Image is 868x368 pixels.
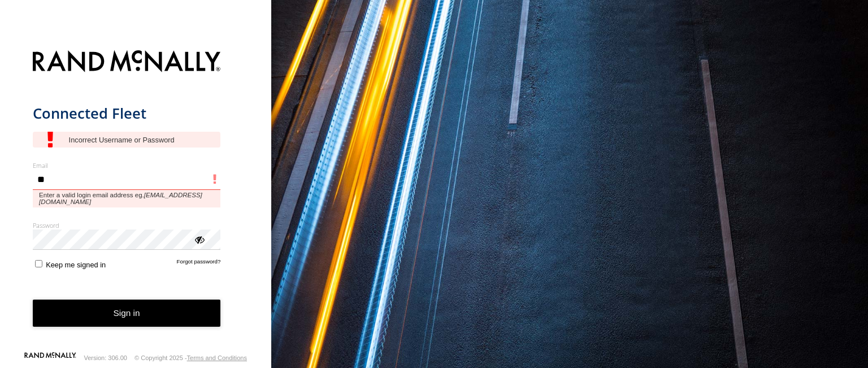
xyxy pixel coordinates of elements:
a: Forgot password? [177,258,221,269]
label: Password [33,221,221,230]
div: © Copyright 2025 - [134,354,247,361]
a: Visit our Website [24,352,76,363]
a: Terms and Conditions [187,354,247,361]
div: Version: 306.00 [84,354,127,361]
span: Enter a valid login email address eg. [33,190,221,207]
div: ViewPassword [193,233,205,245]
img: Rand McNally [33,48,221,77]
span: Keep me signed in [46,261,106,269]
h1: Connected Fleet [33,104,221,123]
label: Email [33,161,221,170]
button: Sign in [33,300,221,327]
input: Keep me signed in [35,260,42,267]
em: [EMAIL_ADDRESS][DOMAIN_NAME] [39,192,202,205]
form: main [33,44,239,351]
